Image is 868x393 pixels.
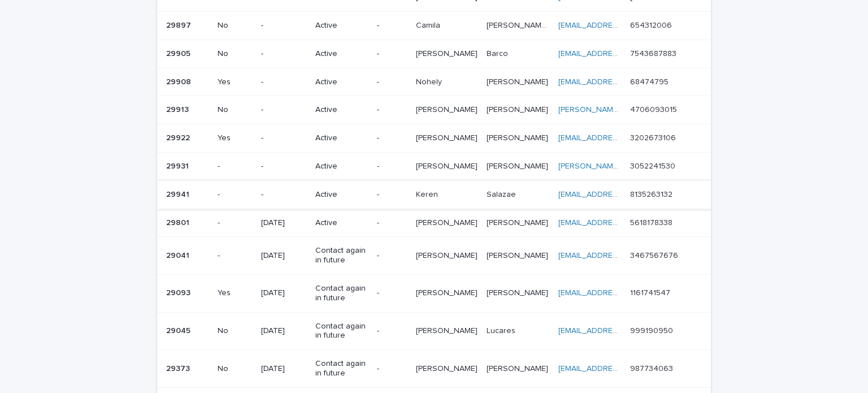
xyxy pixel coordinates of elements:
[315,105,368,115] p: Active
[218,326,253,336] p: No
[157,312,711,350] tr: 2904529045 No[DATE]Contact again in future-[PERSON_NAME][PERSON_NAME] LucaresLucares [EMAIL_ADDRE...
[157,11,711,40] tr: 2989729897 No-Active-CamilaCamila [PERSON_NAME] [PERSON_NAME][PERSON_NAME] [PERSON_NAME] [EMAIL_A...
[558,50,686,58] a: [EMAIL_ADDRESS][DOMAIN_NAME]
[487,103,550,115] p: [PERSON_NAME]
[157,96,711,124] tr: 2991329913 No-Active-[PERSON_NAME][PERSON_NAME] [PERSON_NAME][PERSON_NAME] [PERSON_NAME][EMAIL_AD...
[261,364,306,374] p: [DATE]
[261,162,306,171] p: -
[157,68,711,96] tr: 2990829908 Yes-Active-NohelyNohely [PERSON_NAME][PERSON_NAME] [EMAIL_ADDRESS][DOMAIN_NAME] 684747...
[218,364,253,374] p: No
[416,188,440,200] p: Keren
[157,209,711,237] tr: 2980129801 -[DATE]Active-[PERSON_NAME][PERSON_NAME] [PERSON_NAME][PERSON_NAME] [EMAIL_ADDRESS][DO...
[315,218,368,228] p: Active
[377,218,407,228] p: -
[218,133,253,143] p: Yes
[261,21,306,31] p: -
[218,49,253,59] p: No
[558,252,686,260] a: [EMAIL_ADDRESS][DOMAIN_NAME]
[166,324,193,336] p: 29045
[218,77,253,87] p: Yes
[487,324,518,336] p: Lucares
[166,362,192,374] p: 29373
[377,133,407,143] p: -
[558,106,748,114] a: [PERSON_NAME][EMAIL_ADDRESS][DOMAIN_NAME]
[315,284,368,303] p: Contact again in future
[377,326,407,336] p: -
[630,324,675,336] p: 999190950
[315,162,368,171] p: Active
[487,159,550,171] p: [PERSON_NAME]
[315,77,368,87] p: Active
[487,249,550,261] p: [PERSON_NAME]
[416,324,480,336] p: [PERSON_NAME]
[315,322,368,341] p: Contact again in future
[416,103,480,115] p: [PERSON_NAME]
[377,190,407,200] p: -
[315,49,368,59] p: Active
[166,159,191,171] p: 29931
[218,105,253,115] p: No
[261,288,306,298] p: [DATE]
[416,286,480,298] p: [PERSON_NAME]
[166,19,193,31] p: 29897
[315,359,368,378] p: Contact again in future
[261,190,306,200] p: -
[166,216,192,228] p: 29801
[315,190,368,200] p: Active
[630,188,675,200] p: 8135263132
[157,274,711,312] tr: 2909329093 Yes[DATE]Contact again in future-[PERSON_NAME][PERSON_NAME] [PERSON_NAME][PERSON_NAME]...
[487,188,518,200] p: Salazae
[315,21,368,31] p: Active
[218,190,253,200] p: -
[558,219,686,227] a: [EMAIL_ADDRESS][DOMAIN_NAME]
[218,21,253,31] p: No
[166,249,192,261] p: 29041
[416,216,480,228] p: [PERSON_NAME]
[416,131,480,143] p: [PERSON_NAME]
[166,103,191,115] p: 29913
[377,77,407,87] p: -
[416,19,442,31] p: Camila
[166,47,193,59] p: 29905
[261,49,306,59] p: -
[416,75,444,87] p: Nohely
[487,362,550,374] p: [PERSON_NAME]
[487,47,510,59] p: Barco
[558,289,686,297] a: [EMAIL_ADDRESS][DOMAIN_NAME]
[261,105,306,115] p: -
[261,133,306,143] p: -
[487,286,550,298] p: [PERSON_NAME]
[218,218,253,228] p: -
[157,124,711,153] tr: 2992229922 Yes-Active-[PERSON_NAME][PERSON_NAME] [PERSON_NAME][PERSON_NAME] [EMAIL_ADDRESS][DOMAI...
[218,162,253,171] p: -
[377,288,407,298] p: -
[261,218,306,228] p: [DATE]
[416,249,480,261] p: [PERSON_NAME]
[157,152,711,180] tr: 2993129931 --Active-[PERSON_NAME][PERSON_NAME] [PERSON_NAME][PERSON_NAME] [PERSON_NAME][EMAIL_ADD...
[315,246,368,265] p: Contact again in future
[487,19,551,31] p: [PERSON_NAME] [PERSON_NAME]
[261,251,306,261] p: [DATE]
[558,162,748,170] a: [PERSON_NAME][EMAIL_ADDRESS][DOMAIN_NAME]
[261,326,306,336] p: [DATE]
[377,364,407,374] p: -
[166,286,193,298] p: 29093
[377,49,407,59] p: -
[487,131,550,143] p: [PERSON_NAME]
[261,77,306,87] p: -
[558,191,686,198] a: [EMAIL_ADDRESS][DOMAIN_NAME]
[157,350,711,388] tr: 2937329373 No[DATE]Contact again in future-[PERSON_NAME][PERSON_NAME] [PERSON_NAME][PERSON_NAME] ...
[166,131,192,143] p: 29922
[487,216,550,228] p: [PERSON_NAME]
[218,288,253,298] p: Yes
[630,216,675,228] p: 5618178338
[558,365,686,373] a: [EMAIL_ADDRESS][DOMAIN_NAME]
[315,133,368,143] p: Active
[630,131,678,143] p: 3202673106
[377,21,407,31] p: -
[157,180,711,209] tr: 2994129941 --Active-KerenKeren SalazaeSalazae [EMAIL_ADDRESS][DOMAIN_NAME] 81352631328135263132
[377,251,407,261] p: -
[630,249,680,261] p: 3467567676
[630,47,679,59] p: 7543687883
[377,105,407,115] p: -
